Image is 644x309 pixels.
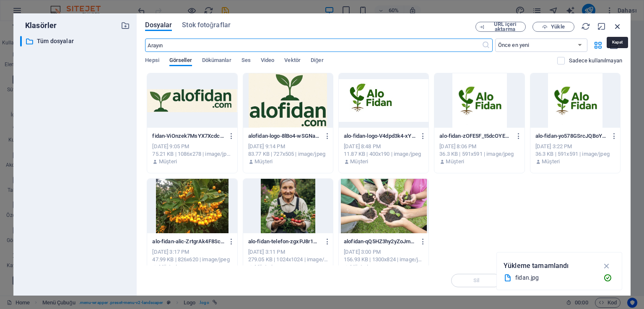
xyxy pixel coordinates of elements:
input: Arayın [145,39,481,52]
div: 36.3 KB | 591x591 | image/jpeg [535,150,615,158]
div: 47.99 KB | 826x620 | image/jpeg [152,256,232,263]
div: 156.93 KB | 1300x824 | image/jpeg [344,256,423,263]
p: Müşteri [254,263,273,271]
button: URL içeri aktarma [475,22,526,32]
p: Klasörler [20,20,57,31]
div: [DATE] 3:22 PM [535,143,615,150]
p: alofidan-qQ5HZ3hy2yZoJmaCpk5eKQ.jpg [344,238,416,245]
span: Ses [241,55,251,67]
span: Stok fotoğraflar [182,20,231,30]
p: Sadece web sitesinde kullanılmayan dosyaları görüntüleyin. Bu oturum sırasında eklenen dosyalar h... [569,57,622,64]
p: alofidan-logo-8lBo4-wSGNaHJpOByMye7Q.jpg [248,132,320,140]
div: [DATE] 9:14 PM [248,143,328,150]
div: [DATE] 3:11 PM [248,248,328,256]
span: Dosyalar [145,20,172,30]
div: [DATE] 3:00 PM [344,248,423,256]
p: alo-fidan-alic-ZrtgrAk4F8Sc2PwVPmuD0g.jpg [152,238,224,245]
div: 83.77 KB | 727x505 | image/jpeg [248,150,328,158]
span: Hepsi [145,55,159,67]
span: Görseller [169,55,192,67]
div: [DATE] 9:05 PM [152,143,232,150]
i: Yeni klasör oluştur [121,21,130,30]
div: 36.3 KB | 591x591 | image/jpeg [439,150,519,158]
span: Yükle [551,24,564,29]
span: Video [261,55,274,67]
span: URL içeri aktarma [488,22,522,32]
div: 11.87 KB | 400x190 | image/jpeg [344,150,423,158]
p: Müşteri [159,263,177,271]
p: Müşteri [350,263,368,271]
div: 75.21 KB | 1086x278 | image/jpeg [152,150,232,158]
i: Yeniden Yükle [581,22,590,31]
div: [DATE] 3:17 PM [152,248,232,256]
span: Diğer [311,55,324,67]
p: Müşteri [159,158,177,165]
div: [DATE] 8:06 PM [439,143,519,150]
div: ​ [20,36,22,46]
p: alo-fidan-yo578GSrcJQBoY3KLHvWQg.jpg [535,132,608,140]
p: Tüm dosyalar [37,36,115,46]
button: Yükle [532,22,574,32]
p: alo-fidan-logo-V4dpd3k4-xYW1b_x_xDbMg.jpg [344,132,416,140]
p: Müşteri [254,158,273,165]
p: Müşteri [542,158,560,165]
span: Vektör [284,55,301,67]
p: alo-fidan-telefon-zgxPJ8r1QIBFvbo8C2G-fw.jpg [248,238,320,245]
p: Müşteri [446,158,464,165]
p: alo-fidan-zOFE5F_t5dcOYE4nrK4OeQ.jpg [439,132,512,140]
div: fidan.jpg [515,273,597,283]
div: 279.05 KB | 1024x1024 | image/jpeg [248,256,328,263]
i: Küçült [597,22,606,31]
p: fidan-ViOnzek7MsYX7XcdcUUzVg.jpg [152,132,224,140]
p: Yükleme tamamlandı [504,260,569,271]
p: Müşteri [350,158,368,165]
div: [DATE] 8:48 PM [344,143,423,150]
span: Dökümanlar [202,55,231,67]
